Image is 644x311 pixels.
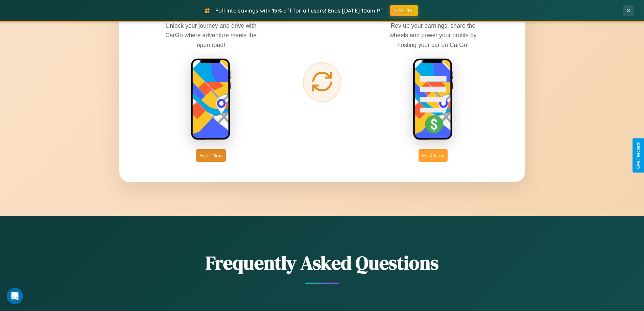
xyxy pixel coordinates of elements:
span: Fall into savings with 15% off for all users! Ends [DATE] 10am PT. [215,7,385,14]
iframe: Intercom live chat [7,288,23,304]
h2: Frequently Asked Questions [119,250,525,276]
button: FALL15 [390,5,418,16]
img: host phone [413,58,453,141]
button: Book Now [196,149,226,162]
p: Rev up your earnings, share the wheels and power your profits by hosting your car on CarGo! [382,21,484,49]
img: rent phone [191,58,231,141]
p: Unlock your journey and drive with CarGo where adventure meets the open road! [160,21,262,49]
div: Give Feedback [636,142,641,169]
button: Host Now [419,149,447,162]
